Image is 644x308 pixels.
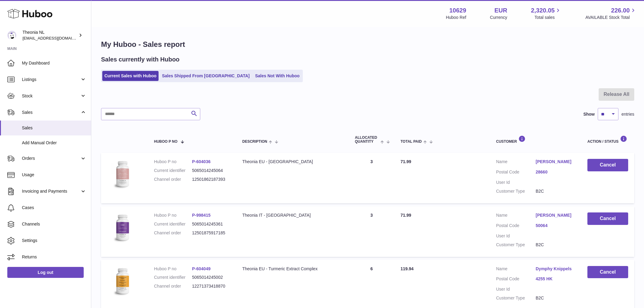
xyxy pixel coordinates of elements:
img: 106291725893031.jpg [107,266,138,296]
dt: Current identifier [154,275,192,280]
label: Show [583,111,595,117]
dt: Name [496,212,536,220]
dt: Channel order [154,283,192,289]
dd: 12501862187393 [192,177,230,182]
dt: Postal Code [496,169,536,177]
span: entries [621,111,634,117]
dt: Customer Type [496,295,536,301]
div: Customer [496,135,575,144]
span: 2,320.05 [531,6,555,15]
td: 3 [349,153,394,203]
dt: Huboo P no [154,212,192,218]
button: Cancel [587,212,628,225]
img: info@wholesomegoods.eu [7,31,16,40]
span: Sales [22,110,80,115]
dt: Channel order [154,230,192,236]
dd: B2C [536,188,575,194]
span: Total paid [401,140,422,144]
span: 71.99 [401,213,411,218]
dt: Customer Type [496,242,536,248]
span: [EMAIL_ADDRESS][DOMAIN_NAME] [23,36,89,40]
a: P-604049 [192,266,211,271]
img: 106291725893008.jpg [107,212,138,243]
span: Orders [22,156,80,161]
strong: 10629 [449,6,466,15]
span: AVAILABLE Stock Total [585,15,637,20]
dd: 12271373418870 [192,283,230,289]
div: Theonia IT - [GEOGRAPHIC_DATA] [242,212,343,218]
a: P-998415 [192,213,211,218]
span: 226.00 [611,6,630,15]
div: Theonia NL [23,30,77,41]
a: 4255 HK [536,276,575,282]
dd: B2C [536,242,575,248]
a: Dymphy Knippels [536,266,575,272]
td: 3 [349,206,394,257]
span: Huboo P no [154,140,177,144]
span: Stock [22,93,80,99]
a: 28660 [536,169,575,175]
span: Add Manual Order [22,140,86,146]
button: Cancel [587,266,628,278]
span: Listings [22,77,80,82]
dd: 5065014245002 [192,275,230,280]
div: Currency [490,15,507,20]
span: 119.94 [401,266,414,271]
dt: User Id [496,180,536,185]
a: 2,320.05 Total sales [531,6,562,20]
a: P-604036 [192,159,211,164]
a: [PERSON_NAME] [536,159,575,165]
div: Huboo Ref [446,15,466,20]
dt: Customer Type [496,188,536,194]
span: Description [242,140,267,144]
dt: Huboo P no [154,159,192,165]
dt: Postal Code [496,276,536,283]
span: Returns [22,254,86,260]
span: Settings [22,238,86,243]
div: Theonia EU - Turmeric Extract Complex [242,266,343,272]
span: ALLOCATED Quantity [355,136,379,144]
h2: Sales currently with Huboo [101,55,180,64]
span: My Dashboard [22,60,86,66]
dt: Current identifier [154,168,192,173]
dd: 5065014245361 [192,221,230,227]
span: Sales [22,125,86,131]
h1: My Huboo - Sales report [101,40,634,49]
dt: Postal Code [496,223,536,230]
a: Log out [7,267,84,278]
dt: Huboo P no [154,266,192,272]
a: Sales Shipped From [GEOGRAPHIC_DATA] [160,71,252,81]
dd: 5065014245064 [192,168,230,173]
a: Current Sales with Huboo [102,71,159,81]
span: Total sales [534,15,562,20]
strong: EUR [494,6,507,15]
dd: 12501875917185 [192,230,230,236]
button: Cancel [587,159,628,171]
span: Usage [22,172,86,178]
a: 226.00 AVAILABLE Stock Total [585,6,637,20]
dt: Channel order [154,177,192,182]
span: Channels [22,221,86,227]
a: Sales Not With Huboo [253,71,302,81]
dt: Current identifier [154,221,192,227]
img: 106291725893222.jpg [107,159,138,189]
span: Cases [22,205,86,211]
dt: User Id [496,286,536,292]
span: 71.99 [401,159,411,164]
a: 50064 [536,223,575,229]
span: Invoicing and Payments [22,188,80,194]
div: Action / Status [587,135,628,144]
a: [PERSON_NAME] [536,212,575,218]
dt: Name [496,266,536,273]
dd: B2C [536,295,575,301]
dt: Name [496,159,536,166]
dt: User Id [496,233,536,239]
div: Theonia EU - [GEOGRAPHIC_DATA] [242,159,343,165]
